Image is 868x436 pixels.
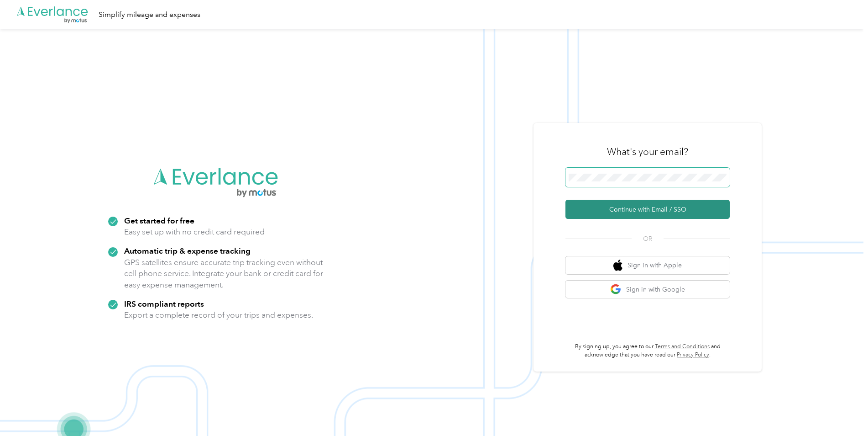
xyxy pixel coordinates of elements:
[613,260,622,271] img: apple logo
[610,284,622,295] img: google logo
[607,145,688,158] h3: What's your email?
[124,299,204,308] strong: IRS compliant reports
[565,256,730,274] button: apple logoSign in with Apple
[124,246,251,255] strong: Automatic trip & expense tracking
[124,226,265,238] p: Easy set up with no credit card required
[565,281,730,298] button: google logoSign in with Google
[655,343,710,350] a: Terms and Conditions
[99,9,200,21] div: Simplify mileage and expenses
[124,257,324,291] p: GPS satellites ensure accurate trip tracking even without cell phone service. Integrate your bank...
[565,200,730,219] button: Continue with Email / SSO
[124,216,194,225] strong: Get started for free
[632,234,664,244] span: OR
[565,343,730,359] p: By signing up, you agree to our and acknowledge that you have read our .
[124,309,313,321] p: Export a complete record of your trips and expenses.
[677,351,709,358] a: Privacy Policy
